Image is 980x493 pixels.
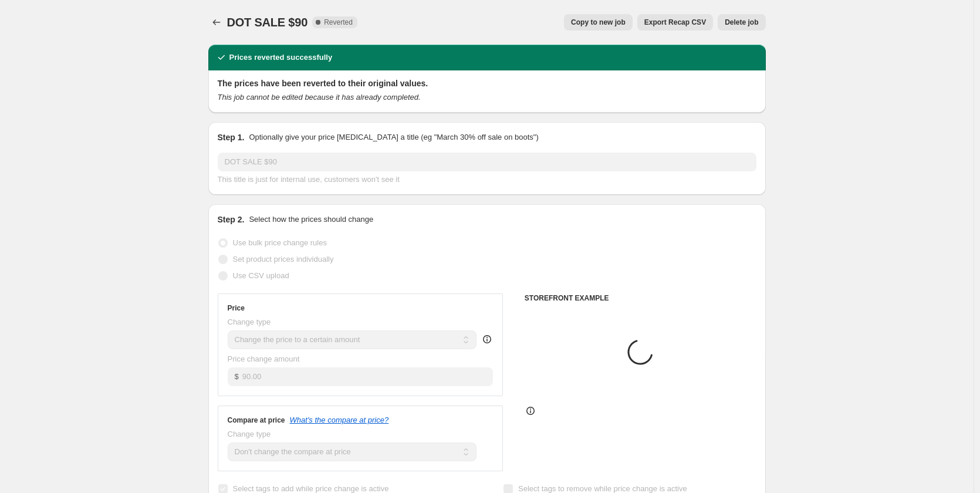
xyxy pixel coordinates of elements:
span: Select tags to add while price change is active [233,484,389,493]
span: Change type [228,318,271,326]
div: help [481,333,493,345]
h6: STOREFRONT EXAMPLE [525,293,756,303]
i: This job cannot be edited because it has already completed. [218,93,421,102]
h3: Compare at price [228,416,285,425]
h2: Step 2. [218,214,245,225]
button: Delete job [718,14,765,31]
span: Delete job [725,18,758,27]
button: Price change jobs [208,14,225,31]
span: DOT SALE $90 [227,16,308,29]
p: Optionally give your price [MEDICAL_DATA] a title (eg "March 30% off sale on boots") [249,131,538,143]
button: Export Recap CSV [637,14,713,31]
h3: Price [228,303,245,313]
button: What's the compare at price? [290,416,389,424]
p: Select how the prices should change [249,214,373,225]
h2: Prices reverted successfully [229,52,333,63]
span: Set product prices individually [233,255,334,264]
span: Reverted [324,18,353,27]
span: Export Recap CSV [644,18,706,27]
input: 80.00 [242,367,493,386]
span: Change type [228,430,271,438]
span: Use bulk price change rules [233,238,327,247]
input: 30% off holiday sale [218,153,756,171]
span: $ [235,372,239,381]
h2: Step 1. [218,131,245,143]
h2: The prices have been reverted to their original values. [218,77,756,89]
span: Copy to new job [571,18,626,27]
span: Price change amount [228,354,300,363]
span: This title is just for internal use, customers won't see it [218,175,400,184]
span: Select tags to remove while price change is active [518,484,687,493]
button: Copy to new job [564,14,633,31]
span: Use CSV upload [233,271,289,280]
